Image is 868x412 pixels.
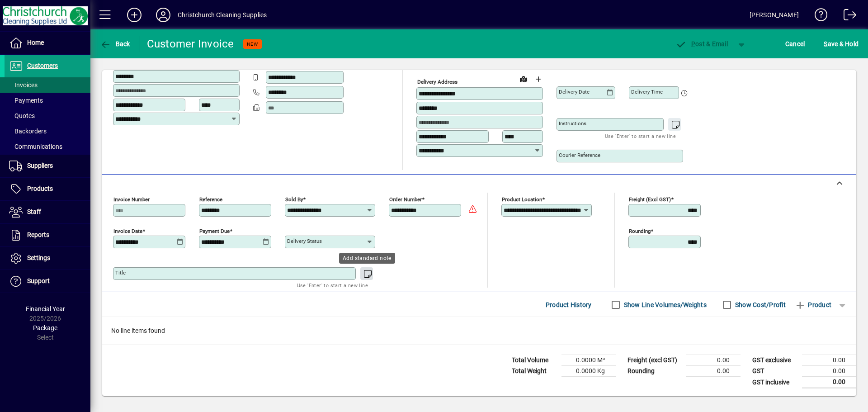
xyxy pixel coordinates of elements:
[9,112,35,119] span: Quotes
[559,89,590,95] mat-label: Delivery date
[802,355,856,366] td: 0.00
[675,40,728,47] span: ost & Email
[26,305,65,313] span: Financial Year
[5,32,90,54] a: Home
[149,7,178,23] button: Profile
[5,270,90,293] a: Support
[631,89,663,95] mat-label: Delivery time
[389,196,422,203] mat-label: Order number
[120,7,149,23] button: Add
[783,36,807,52] button: Cancel
[808,2,828,31] a: Knowledge Base
[795,298,831,312] span: Product
[542,297,595,313] button: Product History
[27,62,58,69] span: Customers
[27,254,50,261] span: Settings
[629,196,671,203] mat-label: Freight (excl GST)
[5,77,90,93] a: Invoices
[27,185,53,192] span: Products
[502,196,542,203] mat-label: Product location
[622,300,707,309] label: Show Line Volumes/Weights
[531,72,545,86] button: Choose address
[691,40,695,47] span: P
[5,139,90,154] a: Communications
[748,366,802,377] td: GST
[802,366,856,377] td: 0.00
[5,93,90,108] a: Payments
[733,300,786,309] label: Show Cost/Profit
[113,196,150,203] mat-label: Invoice number
[5,108,90,123] a: Quotes
[623,366,686,377] td: Rounding
[605,131,676,141] mat-hint: Use 'Enter' to start a new line
[546,298,592,312] span: Product History
[559,152,600,158] mat-label: Courier Reference
[561,355,616,366] td: 0.0000 M³
[98,36,132,52] button: Back
[837,2,857,31] a: Logout
[100,40,130,47] span: Back
[748,377,802,388] td: GST inclusive
[199,196,222,203] mat-label: Reference
[824,37,859,51] span: ave & Hold
[790,297,836,313] button: Product
[27,39,44,46] span: Home
[824,40,827,47] span: S
[516,71,531,86] a: View on map
[33,324,57,331] span: Package
[102,317,856,345] div: No line items found
[750,8,799,22] div: [PERSON_NAME]
[9,81,38,89] span: Invoices
[9,128,47,135] span: Backorders
[802,377,856,388] td: 0.00
[561,366,616,377] td: 0.0000 Kg
[507,366,561,377] td: Total Weight
[9,143,62,150] span: Communications
[90,36,140,52] app-page-header-button: Back
[785,37,805,51] span: Cancel
[686,366,741,377] td: 0.00
[247,41,258,47] span: NEW
[115,270,126,276] mat-label: Title
[339,253,395,264] div: Add standard note
[5,123,90,139] a: Backorders
[507,355,561,366] td: Total Volume
[9,97,43,104] span: Payments
[5,178,90,200] a: Products
[113,228,142,234] mat-label: Invoice date
[147,37,234,51] div: Customer Invoice
[671,36,732,52] button: Post & Email
[285,196,303,203] mat-label: Sold by
[748,355,802,366] td: GST exclusive
[559,120,586,127] mat-label: Instructions
[27,208,41,215] span: Staff
[5,201,90,223] a: Staff
[5,247,90,270] a: Settings
[287,238,322,244] mat-label: Delivery status
[27,277,50,284] span: Support
[5,155,90,177] a: Suppliers
[623,355,686,366] td: Freight (excl GST)
[5,224,90,246] a: Reports
[27,231,49,238] span: Reports
[178,8,267,22] div: Christchurch Cleaning Supplies
[821,36,861,52] button: Save & Hold
[27,162,53,169] span: Suppliers
[199,228,230,234] mat-label: Payment due
[686,355,741,366] td: 0.00
[629,228,651,234] mat-label: Rounding
[297,280,368,290] mat-hint: Use 'Enter' to start a new line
